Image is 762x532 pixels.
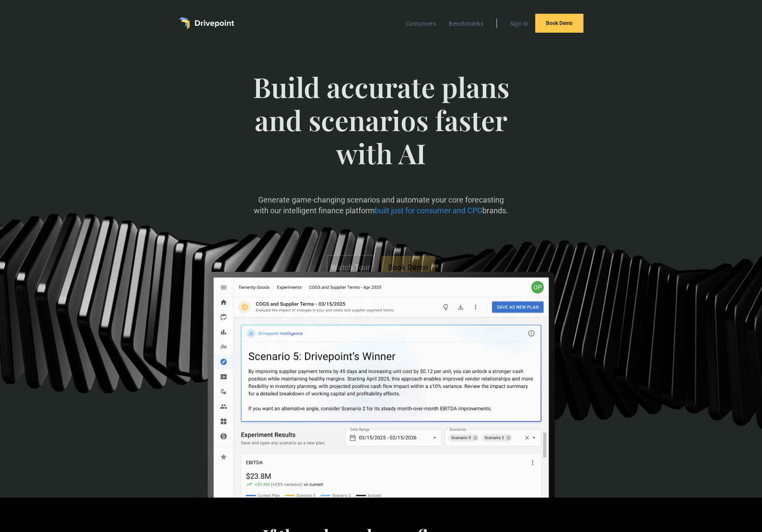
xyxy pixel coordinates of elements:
a: Benchmarks [444,18,488,29]
a: Book Demo [535,14,583,33]
a: home [179,17,234,29]
p: Generate game-changing scenarios and automate your core forecasting with our intelligent finance ... [250,194,512,216]
a: Customers [401,18,440,29]
span: Build accurate plans and scenarios faster with AI [250,71,512,187]
span: built just for consumer and CPG [375,206,482,215]
a: Watch Tour [327,255,375,280]
a: Sign In [506,18,533,29]
a: Book Demo [382,256,435,279]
